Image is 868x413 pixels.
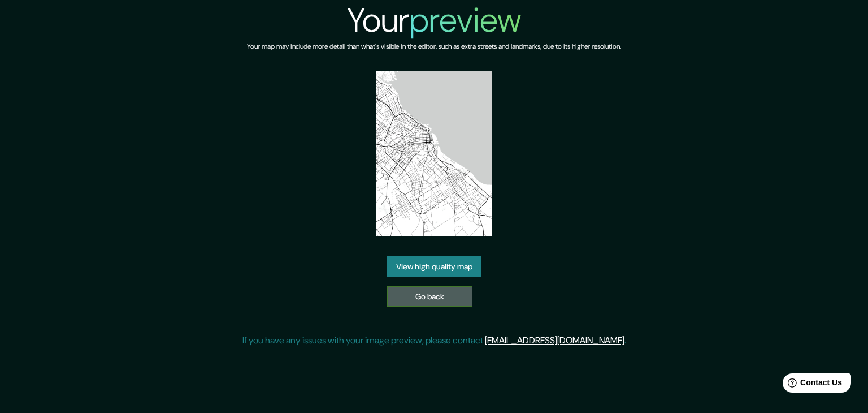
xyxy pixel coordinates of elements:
[247,41,621,53] h6: Your map may include more detail than what's visible in the editor, such as extra streets and lan...
[767,369,856,401] iframe: Help widget launcher
[376,71,493,236] img: created-map-preview
[387,256,481,277] a: View high quality map
[242,334,626,347] p: If you have any issues with your image preview, please contact .
[485,334,624,346] a: [EMAIL_ADDRESS][DOMAIN_NAME]
[387,286,472,307] a: Go back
